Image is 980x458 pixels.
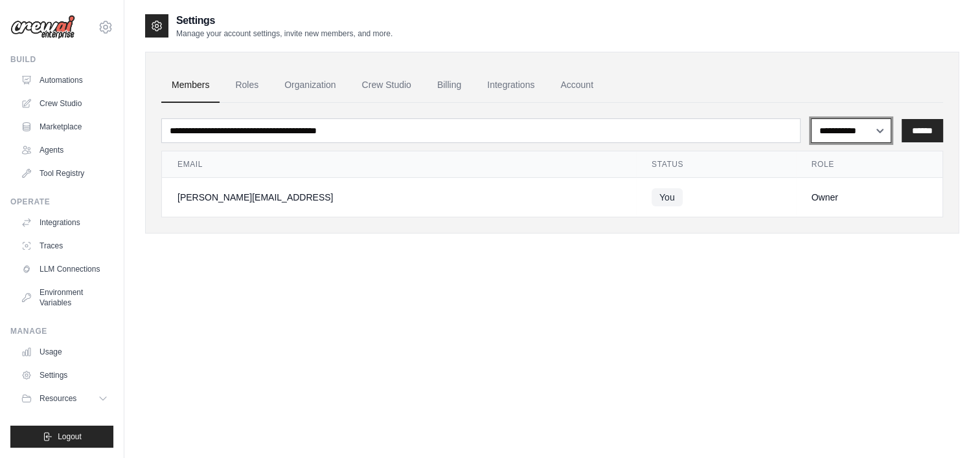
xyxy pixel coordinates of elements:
a: Marketplace [16,116,113,137]
h2: Settings [176,13,393,28]
a: Traces [16,235,113,256]
span: You [652,188,683,206]
a: Members [161,68,220,103]
a: Environment Variables [16,282,113,313]
img: Logo [10,15,75,39]
a: Integrations [477,68,545,103]
a: LLM Connections [16,259,113,279]
th: Role [796,151,942,178]
a: Tool Registry [16,163,113,184]
a: Usage [16,342,113,362]
a: Account [550,68,604,103]
a: Agents [16,140,113,160]
div: Operate [10,197,113,207]
a: Billing [427,68,472,103]
div: Manage [10,326,113,336]
a: Settings [16,365,113,386]
button: Logout [10,426,113,448]
span: Resources [40,393,76,404]
a: Integrations [16,212,113,233]
a: Organization [274,68,346,103]
div: [PERSON_NAME][EMAIL_ADDRESS] [177,191,621,204]
a: Crew Studio [352,68,422,103]
a: Crew Studio [16,93,113,114]
button: Resources [16,388,113,409]
span: Logout [58,431,82,442]
a: Roles [225,68,269,103]
p: Manage your account settings, invite new members, and more. [176,28,393,39]
div: Build [10,54,113,65]
div: Owner [812,191,927,204]
th: Status [636,151,796,178]
th: Email [162,151,636,178]
a: Automations [16,70,113,91]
